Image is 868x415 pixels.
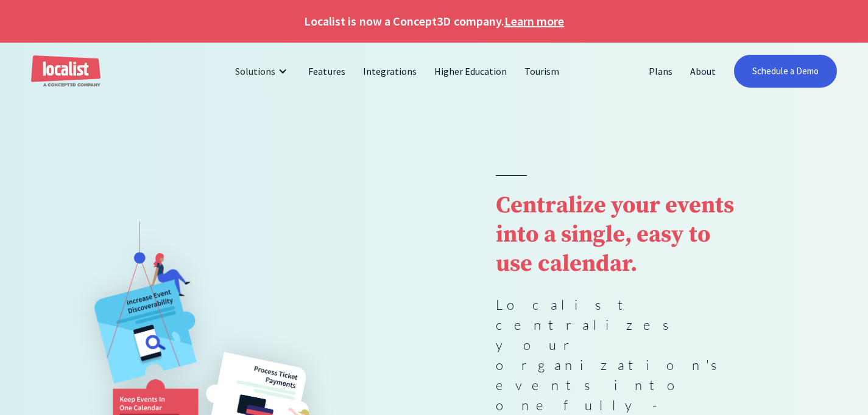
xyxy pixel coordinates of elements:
div: Solutions [226,57,300,86]
a: Tourism [516,57,568,86]
a: Features [300,57,354,86]
a: Integrations [355,57,426,86]
a: home [31,55,101,88]
a: About [682,57,725,86]
a: Higher Education [426,57,517,86]
a: Learn more [504,12,564,30]
a: Plans [640,57,682,86]
a: Schedule a Demo [734,55,837,88]
div: Solutions [235,64,275,78]
strong: Centralize your events into a single, easy to use calendar. [496,191,734,279]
